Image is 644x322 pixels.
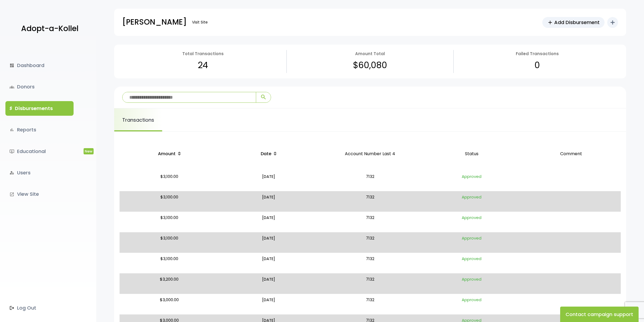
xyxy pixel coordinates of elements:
[18,16,78,42] a: Adopt-a-Kollel
[547,19,553,25] span: add
[84,148,94,154] span: New
[9,63,14,68] i: dashboard
[5,101,74,116] a: $Disbursements
[221,214,316,230] p: [DATE]
[21,22,78,35] p: Adopt-a-Kollel
[321,214,420,230] p: 7132
[221,255,316,271] p: [DATE]
[424,255,519,271] p: Approved
[516,50,559,57] p: Failed Transactions
[353,57,387,73] p: $60,080
[122,15,187,29] p: [PERSON_NAME]
[5,165,74,180] a: manage_accountsUsers
[122,296,217,312] p: $3,000.00
[158,151,176,157] span: Amount
[321,145,420,163] p: Account Number Last 4
[424,193,519,210] p: Approved
[424,214,519,230] p: Approved
[221,193,316,210] p: [DATE]
[609,19,616,26] i: add
[9,192,14,197] i: launch
[424,173,519,189] p: Approved
[9,127,14,132] i: bar_chart
[5,58,74,73] a: dashboardDashboard
[256,92,271,102] button: search
[122,255,217,271] p: $3,100.00
[321,234,420,251] p: 7132
[5,301,74,315] a: Log Out
[355,50,385,57] p: Amount Total
[424,275,519,292] p: Approved
[5,144,74,159] a: ondemand_videoEducationalNew
[9,170,14,175] i: manage_accounts
[122,173,217,189] p: $3,100.00
[424,145,519,163] p: Status
[9,85,14,89] span: groups
[321,296,420,312] p: 7132
[321,173,420,189] p: 7132
[321,275,420,292] p: 7132
[189,17,210,28] a: Visit Site
[221,296,316,312] p: [DATE]
[5,79,74,94] a: groupsDonors
[5,122,74,137] a: bar_chartReports
[122,214,217,230] p: $3,100.00
[5,187,74,201] a: launchView Site
[321,255,420,271] p: 7132
[122,234,217,251] p: $3,100.00
[560,307,639,322] button: Contact campaign support
[221,275,316,292] p: [DATE]
[424,296,519,312] p: Approved
[534,57,540,73] p: 0
[182,50,224,57] p: Total Transactions
[542,17,605,28] a: addAdd Disbursement
[122,275,217,292] p: $3,200.00
[260,94,267,100] span: search
[198,57,208,73] p: 24
[424,234,519,251] p: Approved
[114,108,162,131] a: Transactions
[9,105,12,112] i: $
[221,173,316,189] p: [DATE]
[554,19,600,26] span: Add Disbursement
[321,193,420,210] p: 7132
[261,151,271,157] span: Date
[607,17,618,28] button: add
[221,234,316,251] p: [DATE]
[122,193,217,210] p: $3,100.00
[9,149,14,154] i: ondemand_video
[524,145,619,163] p: Comment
